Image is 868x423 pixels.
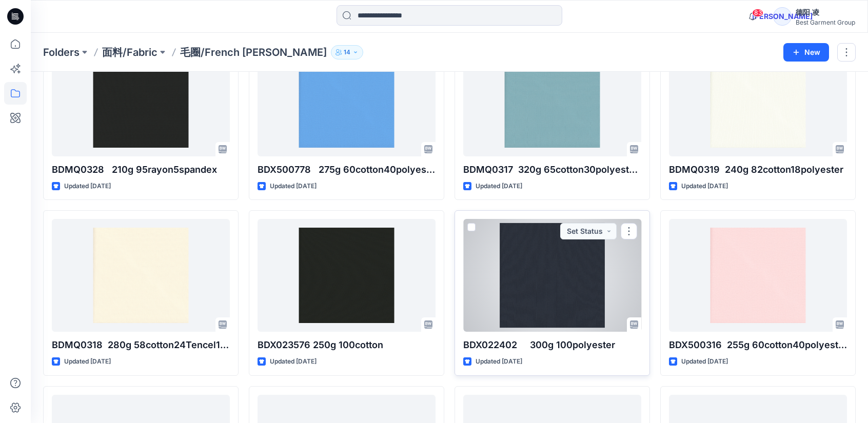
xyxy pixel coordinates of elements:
[52,219,230,332] a: BDMQ0318 280g 58cotton24Tencel18polyester
[43,45,80,59] a: Folders
[681,356,728,367] p: Updated [DATE]
[669,338,847,352] p: BDX500316 255g 60cotton40polyester
[463,338,641,352] p: BDX022402 300g 100polyester
[331,45,363,59] button: 14
[463,219,641,332] a: BDX022402 300g 100polyester
[796,6,855,18] div: 德阳 凌
[270,356,317,367] p: Updated [DATE]
[270,181,317,192] p: Updated [DATE]
[463,163,641,177] p: BDMQ0317 320g 65cotton30polyester5spandex
[344,47,350,58] p: 14
[669,44,847,156] a: BDMQ0319 240g 82cotton18polyester
[796,18,855,26] div: Best Garment Group
[463,44,641,156] a: BDMQ0317 320g 65cotton30polyester5spandex
[669,219,847,332] a: BDX500316 255g 60cotton40polyester
[258,44,436,156] a: BDX500778 275g 60cotton40polyester
[52,44,230,156] a: BDMQ0328 210g 95rayon5spandex
[752,9,763,17] span: 83
[258,338,436,352] p: BDX023576 250g 100cotton
[52,163,230,177] p: BDMQ0328 210g 95rayon5spandex
[64,356,111,367] p: Updated [DATE]
[681,181,728,192] p: Updated [DATE]
[52,338,230,352] p: BDMQ0318 280g 58cotton24Tencel18polyester
[773,7,792,26] div: [PERSON_NAME]
[102,45,157,59] a: 面料/Fabric
[476,181,522,192] p: Updated [DATE]
[669,163,847,177] p: BDMQ0319 240g 82cotton18polyester
[476,356,522,367] p: Updated [DATE]
[64,181,111,192] p: Updated [DATE]
[258,219,436,332] a: BDX023576 250g 100cotton
[783,43,829,62] button: New
[258,163,436,177] p: BDX500778 275g 60cotton40polyester
[180,45,327,59] p: 毛圈/French [PERSON_NAME]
